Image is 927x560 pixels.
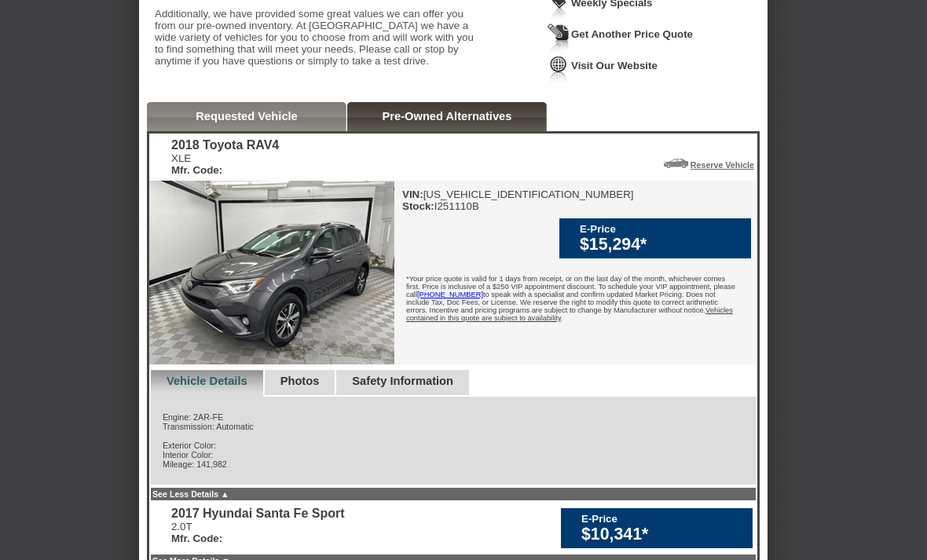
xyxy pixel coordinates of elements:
img: Icon_GetQuote.png [548,24,570,53]
div: *Your price quote is valid for 1 days from receipt, or on the last day of the month, whichever co... [394,263,756,338]
a: Visit Our Website [571,60,658,71]
b: Stock: [402,200,434,212]
b: Mfr. Code: [171,533,222,544]
u: Vehicles contained in this quote are subject to availability [406,306,733,322]
a: See Less Details ▲ [152,489,229,499]
div: E-Price [580,223,743,235]
img: Icon_ReserveVehicleCar.png [664,159,688,168]
a: Pre-Owned Alternatives [383,110,512,123]
div: Engine: 2AR-FE Transmission: Automatic Exterior Color: Interior Color: Mileage: 141,982 [149,397,757,486]
b: VIN: [402,188,423,200]
b: Mfr. Code: [171,164,222,176]
a: Get Another Price Quote [571,28,693,40]
div: 2018 Toyota RAV4 [171,138,279,152]
img: Icon_VisitWebsite.png [548,55,570,84]
div: XLE [171,152,279,176]
div: [US_VEHICLE_IDENTIFICATION_NUMBER] I251110B [402,188,634,212]
a: Vehicle Details [167,375,247,387]
a: [PHONE_NUMBER] [417,291,483,298]
div: $10,341* [581,525,745,544]
a: Reserve Vehicle [691,160,754,170]
div: $15,294* [580,235,743,254]
a: Safety Information [352,375,453,387]
a: Photos [280,375,320,387]
div: E-Price [581,513,745,525]
a: Requested Vehicle [196,110,298,123]
div: 2.0T [171,521,345,544]
div: 2017 Hyundai Santa Fe Sport [171,507,345,521]
img: 2018 Toyota RAV4 [149,181,394,364]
